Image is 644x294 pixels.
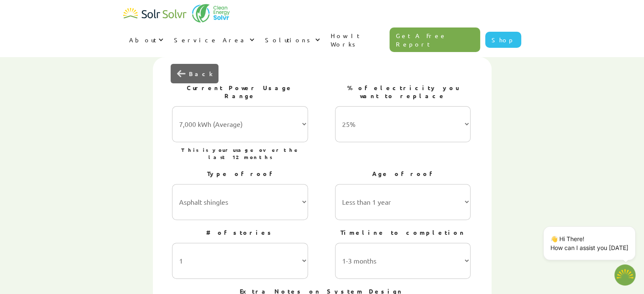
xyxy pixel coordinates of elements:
h2: Current Power Usage Range [172,84,308,100]
a: Get A Free Report [390,27,480,52]
h2: # of stories [172,228,308,237]
img: 1702586718.png [614,264,636,286]
div: previous slide [171,64,218,83]
div: Service Area [174,36,247,44]
a: Shop [485,32,521,48]
div: Solutions [265,36,313,44]
div: About [123,27,168,52]
div: About [129,36,156,44]
h2: % of electricity you want to replace [335,84,471,100]
a: How It Works [325,23,390,57]
h2: This is your usage over the last 12 months [172,146,308,161]
h2: Timeline to completion [335,228,471,237]
p: 👋 Hi There! How can I assist you [DATE] [550,234,628,252]
h2: Type of roof [172,170,308,178]
h2: Age of roof [335,170,471,178]
div: Solutions [259,27,325,52]
div: Back [189,69,212,78]
button: Open chatbot widget [614,264,636,286]
div: Service Area [168,27,259,52]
